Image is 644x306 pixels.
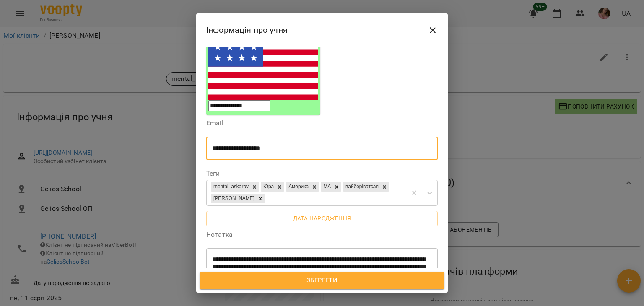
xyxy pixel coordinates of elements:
[206,120,438,127] label: Email
[213,213,431,223] span: Дата народження
[208,27,318,101] img: United States
[206,170,438,177] label: Теги
[206,211,438,226] button: Дата народження
[321,182,332,192] div: МА
[206,23,288,36] h6: Інформація про учня
[423,20,443,40] button: Close
[286,182,310,192] div: Америка
[261,182,275,192] div: Юра
[200,272,444,289] button: Зберегти
[211,182,250,192] div: mental_askarov
[209,275,435,286] span: Зберегти
[211,194,256,203] div: [PERSON_NAME]
[206,231,438,238] label: Нотатка
[343,182,380,192] div: вайберіватсап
